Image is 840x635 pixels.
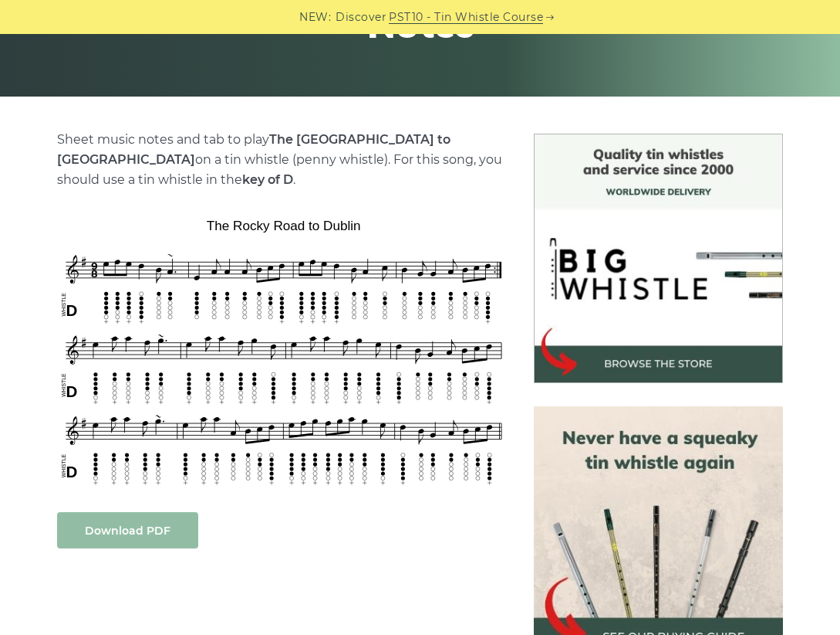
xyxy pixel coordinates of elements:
[534,134,783,383] img: BigWhistle Tin Whistle Store
[336,8,386,26] span: Discover
[299,8,331,26] span: NEW:
[57,130,511,190] p: Sheet music notes and tab to play on a tin whistle (penny whistle). For this song, you should use...
[242,172,293,187] strong: key of D
[389,8,543,26] a: PST10 - Tin Whistle Course
[57,512,198,548] a: Download PDF
[57,213,511,489] img: The Rocky Road to Dublin Tin Whistle Tabs & Sheet Music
